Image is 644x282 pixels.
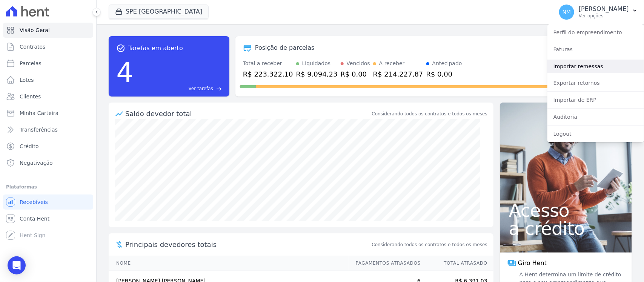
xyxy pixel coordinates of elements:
[379,60,405,67] div: A receber
[3,211,93,226] a: Conta Hent
[432,60,462,67] div: Antecipado
[547,43,644,56] a: Faturas
[341,69,370,79] div: R$ 0,00
[20,215,49,222] span: Conta Hent
[20,93,41,100] span: Clientes
[3,139,93,154] a: Crédito
[547,76,644,90] a: Exportar retornos
[243,60,293,67] div: Total a receber
[547,110,644,124] a: Auditoria
[20,198,48,206] span: Recebíveis
[509,219,623,238] span: a crédito
[3,89,93,104] a: Clientes
[3,122,93,137] a: Transferências
[553,2,644,23] button: NM [PERSON_NAME] Ver opções
[20,60,41,67] span: Parcelas
[125,109,370,119] div: Saldo devedor total
[20,43,45,51] span: Contratos
[3,39,93,54] a: Contratos
[243,69,293,79] div: R$ 223.322,10
[547,26,644,39] a: Perfil do empreendimento
[296,69,338,79] div: R$ 9.094,23
[20,26,50,34] span: Visão Geral
[125,239,370,250] span: Principais devedores totais
[255,43,315,52] div: Posição de parcelas
[20,126,58,133] span: Transferências
[547,60,644,73] a: Importar remessas
[426,69,462,79] div: R$ 0,00
[347,60,370,67] div: Vencidos
[116,53,134,92] div: 4
[421,256,493,271] th: Total Atrasado
[137,85,222,92] a: Ver tarefas east
[20,159,53,167] span: Negativação
[20,76,34,84] span: Lotes
[563,9,571,15] span: NM
[579,13,629,19] p: Ver opções
[372,110,487,117] div: Considerando todos os contratos e todos os meses
[128,44,183,53] span: Tarefas em aberto
[3,23,93,38] a: Visão Geral
[3,195,93,210] a: Recebíveis
[547,127,644,141] a: Logout
[349,256,421,271] th: Pagamentos Atrasados
[3,106,93,121] a: Minha Carteira
[6,182,90,192] div: Plataformas
[116,44,125,53] span: task_alt
[216,86,222,92] span: east
[3,155,93,170] a: Negativação
[3,56,93,71] a: Parcelas
[372,241,487,248] span: Considerando todos os contratos e todos os meses
[518,259,547,268] span: Giro Hent
[109,256,349,271] th: Nome
[20,109,58,117] span: Minha Carteira
[579,5,629,13] p: [PERSON_NAME]
[3,72,93,87] a: Lotes
[373,69,423,79] div: R$ 214.227,87
[509,201,623,219] span: Acesso
[8,256,26,274] div: Open Intercom Messenger
[20,143,39,150] span: Crédito
[189,85,213,92] span: Ver tarefas
[302,60,331,67] div: Liquidados
[109,5,209,19] button: SPE [GEOGRAPHIC_DATA]
[547,93,644,107] a: Importar de ERP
